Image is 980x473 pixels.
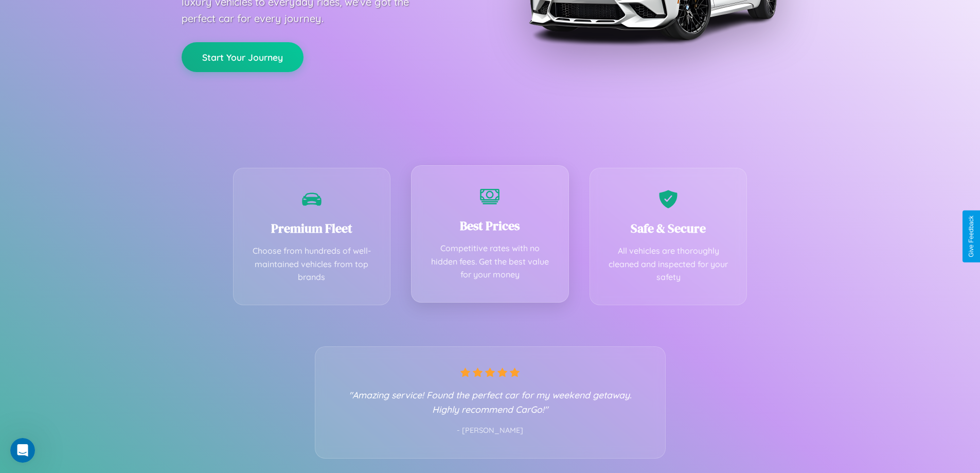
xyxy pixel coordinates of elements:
h3: Safe & Secure [605,220,732,237]
p: All vehicles are thoroughly cleaned and inspected for your safety [605,244,732,284]
button: Start Your Journey [182,42,304,72]
p: Competitive rates with no hidden fees. Get the best value for your money [427,242,553,282]
p: - [PERSON_NAME] [336,424,645,437]
iframe: Intercom live chat [10,438,35,463]
div: Give Feedback [968,216,975,257]
h3: Best Prices [427,217,553,234]
p: "Amazing service! Found the perfect car for my weekend getaway. Highly recommend CarGo!" [336,388,645,416]
p: Choose from hundreds of well-maintained vehicles from top brands [249,244,375,284]
div: Open Intercom Messenger [4,4,191,32]
h3: Premium Fleet [249,220,375,237]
